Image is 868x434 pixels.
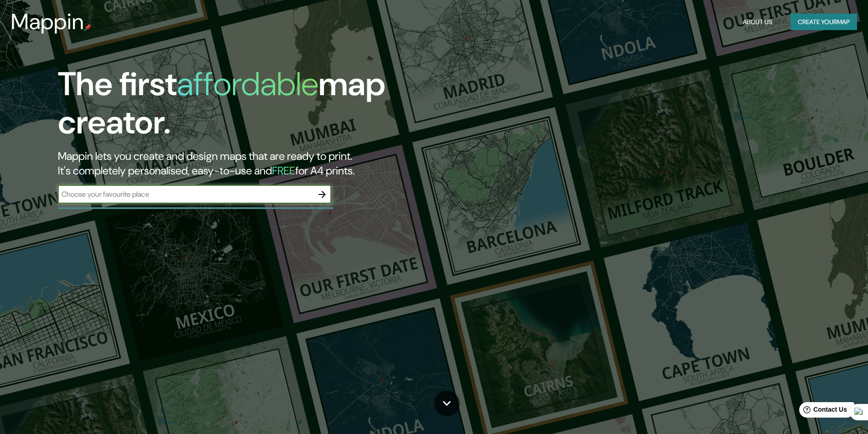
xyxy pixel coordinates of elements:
[58,65,492,149] h1: The first map creator.
[787,398,858,424] iframe: Help widget launcher
[58,149,492,178] h2: Mappin lets you create and design maps that are ready to print. It's completely personalised, eas...
[11,9,84,35] h3: Mappin
[739,14,776,31] button: About Us
[791,14,857,31] button: Create yourmap
[177,63,318,105] h1: affordable
[272,163,295,178] h5: FREE
[84,24,92,31] img: mappin-pin
[58,189,313,199] input: Choose your favourite place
